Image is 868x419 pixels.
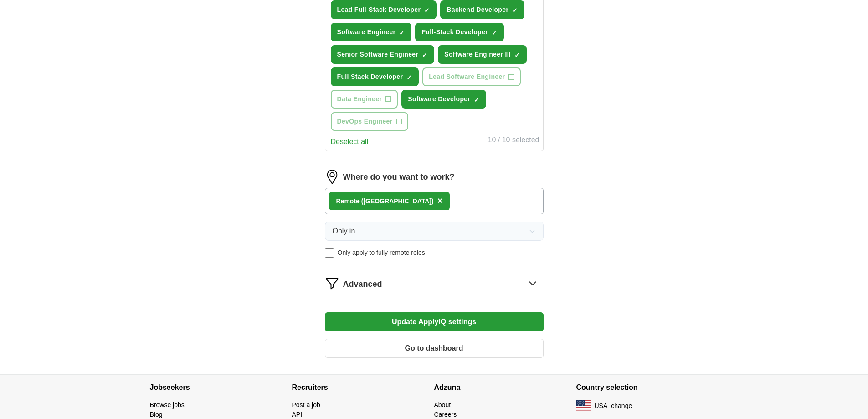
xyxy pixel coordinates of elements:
[325,170,339,184] img: location.png
[421,27,488,37] span: Full-Stack Developer
[331,23,412,41] button: Software Engineer✓
[437,196,443,206] span: ×
[336,197,434,206] div: Remote ([GEOGRAPHIC_DATA])
[437,194,443,208] button: ×
[399,29,405,36] span: ✓
[343,278,382,290] span: Advanced
[492,29,497,36] span: ✓
[474,96,479,103] span: ✓
[338,248,425,258] span: Only apply to fully remote roles
[337,27,396,37] span: Software Engineer
[150,401,185,409] a: Browse jobs
[611,401,632,411] button: change
[337,94,382,104] span: Data Engineer
[337,117,393,126] span: DevOps Engineer
[488,134,539,147] div: 10 / 10 selected
[447,5,508,15] span: Backend Developer
[325,276,339,290] img: filter
[343,171,455,183] label: Where do you want to work?
[434,401,451,409] a: About
[292,411,303,418] a: API
[595,401,608,411] span: USA
[415,23,504,41] button: Full-Stack Developer✓
[337,5,421,15] span: Lead Full-Stack Developer
[422,67,521,86] button: Lead Software Engineer
[331,136,369,147] button: Deselect all
[422,52,427,59] span: ✓
[325,339,544,358] button: Go to dashboard
[337,72,403,82] span: Full Stack Developer
[440,0,524,19] button: Backend Developer✓
[429,72,505,82] span: Lead Software Engineer
[512,7,518,14] span: ✓
[331,90,398,109] button: Data Engineer
[325,222,544,241] button: Only in
[408,94,470,104] span: Software Developer
[333,226,355,237] span: Only in
[444,50,511,59] span: Software Engineer III
[424,7,430,14] span: ✓
[325,248,334,258] input: Only apply to fully remote roles
[150,411,163,418] a: Blog
[406,74,412,81] span: ✓
[337,50,419,59] span: Senior Software Engineer
[576,375,719,400] h4: Country selection
[292,401,320,409] a: Post a job
[331,45,435,64] button: Senior Software Engineer✓
[438,45,527,64] button: Software Engineer III✓
[331,112,409,131] button: DevOps Engineer
[325,312,544,331] button: Update ApplyIQ settings
[401,90,486,109] button: Software Developer✓
[331,67,419,86] button: Full Stack Developer✓
[434,411,457,418] a: Careers
[331,0,437,19] button: Lead Full-Stack Developer✓
[514,52,520,59] span: ✓
[576,400,591,411] img: US flag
